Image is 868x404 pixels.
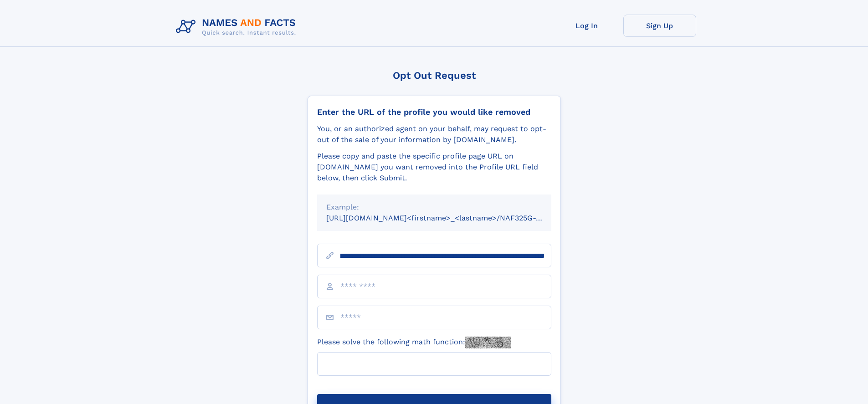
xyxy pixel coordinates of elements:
[326,202,542,213] div: Example:
[326,214,569,222] small: [URL][DOMAIN_NAME]<firstname>_<lastname>/NAF325G-xxxxxxxx
[317,123,551,145] div: You, or an authorized agent on your behalf, may request to opt-out of the sale of your informatio...
[317,337,511,348] label: Please solve the following math function:
[172,15,303,39] img: Logo Names and Facts
[623,15,696,37] a: Sign Up
[317,107,551,117] div: Enter the URL of the profile you would like removed
[550,15,623,37] a: Log In
[308,70,561,81] div: Opt Out Request
[317,151,551,184] div: Please copy and paste the specific profile page URL on [DOMAIN_NAME] you want removed into the Pr...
